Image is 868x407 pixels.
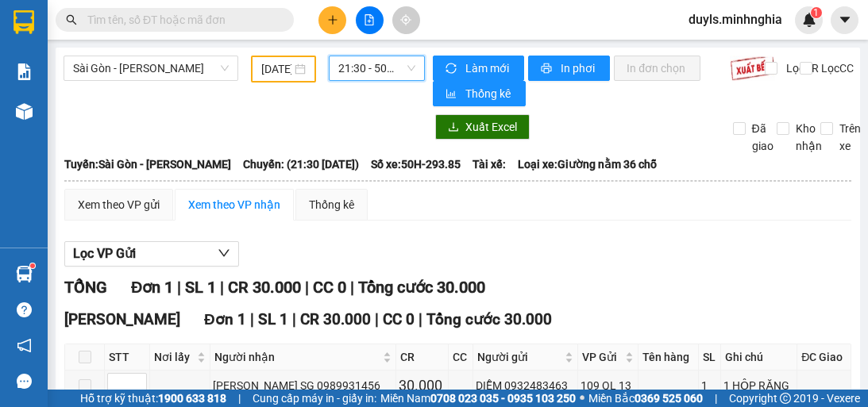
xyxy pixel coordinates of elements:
span: | [177,278,181,297]
span: 21:30 - 50H-293.85 [338,56,415,80]
span: Miền Nam [380,390,576,407]
input: 12/09/2025 [261,60,291,78]
span: Lọc CC [815,60,856,77]
span: Chuyến: (21:30 [DATE]) [243,156,359,173]
div: Xem theo VP gửi [78,196,160,213]
span: printer [541,63,554,75]
span: duyls.minhnghia [676,10,795,29]
div: Xem theo VP nhận [188,196,280,213]
div: 30.000 [399,374,446,397]
button: Lọc VP Gửi [64,241,239,267]
img: icon-new-feature [802,13,816,27]
span: sync [446,63,459,75]
th: STT [105,344,150,371]
span: Người gửi [477,348,561,366]
input: Tìm tên, số ĐT hoặc mã đơn [87,11,275,29]
span: Tổng cước 30.000 [426,310,552,328]
span: Miền Bắc [588,390,703,407]
span: caret-down [838,13,852,27]
th: CR [396,344,449,371]
th: Ghi chú [721,344,797,371]
span: Đã giao [746,120,780,155]
span: notification [17,338,32,353]
button: In đơn chọn [614,56,700,81]
div: DIỄM 0932483463 [476,377,575,394]
sup: 1 [30,263,35,268]
span: Sài Gòn - Phan Rí [73,56,229,80]
span: search [66,14,77,25]
span: In phơi [561,60,597,77]
th: ĐC Giao [797,344,851,371]
img: solution-icon [16,63,33,80]
span: Cung cấp máy in - giấy in: [253,390,376,407]
td: 109 QL 13 [578,371,638,401]
span: Hỗ trợ kỹ thuật: [80,390,226,407]
span: Thống kê [465,85,513,102]
span: Xuất Excel [465,118,517,136]
div: Thống kê [309,196,354,213]
span: Tài xế: [473,156,506,173]
img: warehouse-icon [16,103,33,120]
span: message [17,374,32,389]
sup: 1 [811,7,822,18]
img: warehouse-icon [16,266,33,282]
button: downloadXuất Excel [435,114,530,140]
span: | [305,278,309,297]
span: Loại xe: Giường nằm 36 chỗ [518,156,657,173]
span: CC 0 [383,310,415,328]
span: Tổng cước 30.000 [358,278,485,297]
span: Số xe: 50H-293.85 [371,156,461,173]
span: Người nhận [214,348,380,366]
span: bar-chart [446,88,459,101]
div: 1 [701,377,719,394]
span: CR 30.000 [228,278,301,297]
div: 1 HỘP RĂNG [723,377,794,394]
span: Làm mới [465,60,511,77]
span: ⚪️ [580,395,584,401]
span: SL 1 [185,278,216,297]
span: down [218,247,230,259]
span: question-circle [17,302,32,317]
th: Tên hàng [638,344,698,371]
span: Trên xe [833,120,867,155]
button: aim [392,6,420,34]
span: 1 [813,7,819,18]
span: VP Gửi [582,348,622,366]
span: [PERSON_NAME] [64,310,180,328]
button: bar-chartThống kê [433,81,526,106]
span: Nơi lấy [154,348,194,366]
strong: 1900 633 818 [158,392,226,405]
span: SL 1 [258,310,288,328]
span: Lọc VP Gửi [73,244,136,263]
span: plus [327,14,338,25]
span: | [375,310,379,328]
span: Kho nhận [789,120,828,155]
span: CR 30.000 [300,310,371,328]
span: Lọc CR [780,60,821,77]
img: 9k= [730,56,775,81]
span: CC 0 [313,278,346,297]
span: | [238,390,241,407]
span: download [448,121,459,134]
button: plus [318,6,346,34]
span: | [292,310,296,328]
div: [PERSON_NAME] SG 0989931456 [213,377,393,394]
span: Đơn 1 [131,278,173,297]
img: logo-vxr [14,10,34,34]
span: | [419,310,422,328]
span: file-add [364,14,375,25]
span: | [250,310,254,328]
span: Đơn 1 [204,310,246,328]
button: syncLàm mới [433,56,524,81]
button: printerIn phơi [528,56,610,81]
button: caret-down [831,6,858,34]
th: SL [699,344,722,371]
span: TỔNG [64,278,107,297]
span: | [220,278,224,297]
strong: 0708 023 035 - 0935 103 250 [430,392,576,405]
span: aim [400,14,411,25]
div: 109 QL 13 [581,377,635,394]
strong: 0369 525 060 [635,392,703,405]
span: copyright [780,393,791,404]
button: file-add [356,6,384,34]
